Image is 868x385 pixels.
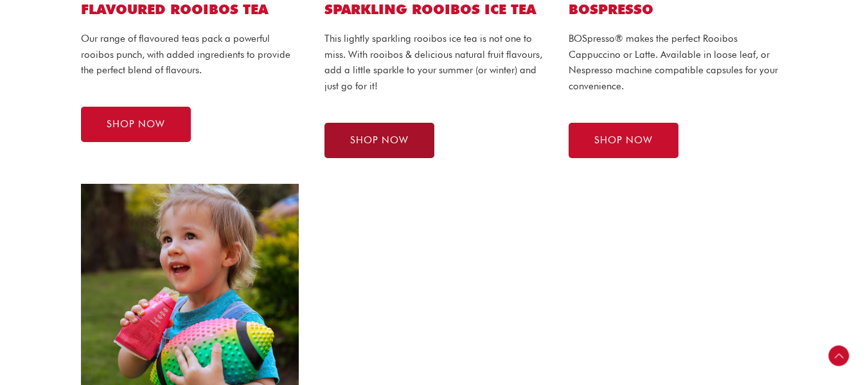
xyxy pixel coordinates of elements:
h2: BOSPRESSO [569,1,787,18]
a: SHOP NOW [324,123,434,158]
span: SHOP NOW [350,136,409,145]
span: SHOP NOW [594,136,653,145]
p: BOSpresso® makes the perfect Rooibos Cappuccino or Latte. Available in loose leaf, or Nespresso m... [569,31,787,94]
a: SHOP NOW [81,107,191,142]
h2: SPARKLING ROOIBOS ICE TEA [324,1,543,18]
p: Our range of flavoured teas pack a powerful rooibos punch, with added ingredients to provide the ... [81,31,299,78]
span: SHOP NOW [107,120,165,129]
p: This lightly sparkling rooibos ice tea is not one to miss. With rooibos & delicious natural fruit... [324,31,543,94]
a: SHOP NOW [569,123,678,158]
h2: Flavoured ROOIBOS TEA [81,1,299,18]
